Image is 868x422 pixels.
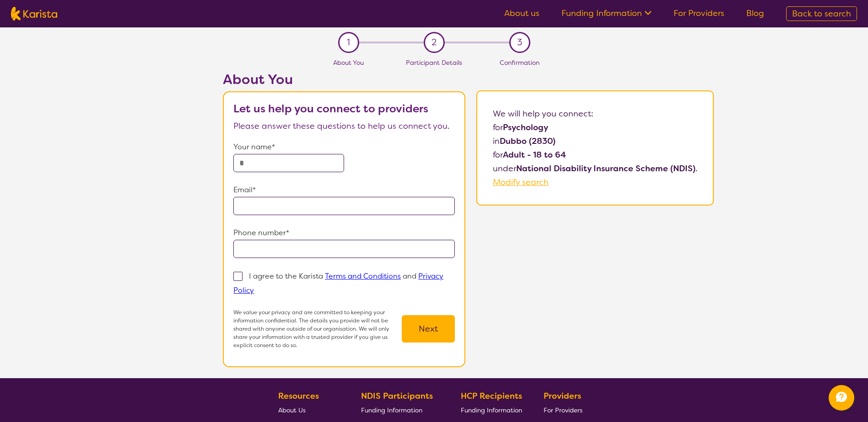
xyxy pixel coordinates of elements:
p: in [493,134,697,148]
b: Dubbo (2830) [500,136,555,147]
span: About Us [278,406,306,414]
p: for [493,148,697,162]
b: HCP Recipients [461,390,522,401]
a: For Providers [674,8,724,19]
a: Back to search [786,6,857,21]
span: 3 [517,36,522,49]
p: under . [493,162,697,175]
b: National Disability Insurance Scheme (NDIS) [516,163,695,174]
a: Funding Information [461,403,522,417]
a: Funding Information [361,403,440,417]
p: for [493,121,697,134]
b: Resources [278,390,319,401]
b: NDIS Participants [361,390,433,401]
h2: About You [223,71,465,88]
button: Next [402,315,455,343]
span: 2 [431,36,437,49]
a: Funding Information [561,8,652,19]
button: Channel Menu [829,385,854,411]
span: Funding Information [361,406,422,414]
b: Providers [544,390,581,401]
a: About Us [278,403,340,417]
span: Confirmation [500,58,539,67]
p: I agree to the Karista and [233,271,443,295]
span: Participant Details [406,58,462,67]
span: Funding Information [461,406,522,414]
p: We will help you connect: [493,107,697,121]
b: Adult - 18 to 64 [503,149,566,160]
p: Email* [233,183,455,197]
p: Your name* [233,140,455,154]
b: Psychology [503,122,548,133]
span: For Providers [544,406,582,414]
a: Blog [746,8,764,19]
span: 1 [347,36,350,49]
a: Modify search [493,177,549,188]
span: About You [333,58,364,67]
img: Karista logo [11,7,57,21]
a: Terms and Conditions [325,271,401,281]
p: Please answer these questions to help us connect you. [233,119,455,133]
a: About us [504,8,539,19]
span: Back to search [792,8,851,19]
p: We value your privacy and are committed to keeping your information confidential. The details you... [233,308,402,349]
b: Let us help you connect to providers [233,101,428,116]
a: For Providers [544,403,586,417]
p: Phone number* [233,226,455,240]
